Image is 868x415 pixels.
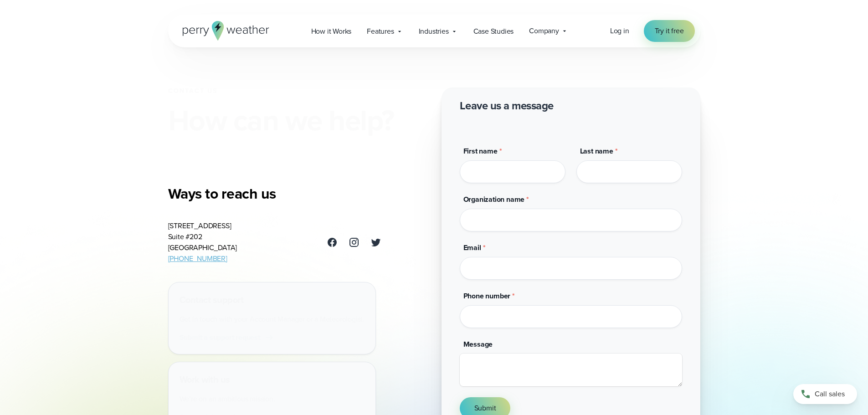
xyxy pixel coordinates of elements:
[460,98,554,113] h2: Leave us a message
[529,26,559,36] span: Company
[473,26,514,37] span: Case Studies
[474,403,496,414] span: Submit
[815,389,845,400] span: Call sales
[610,26,629,36] a: Log in
[644,20,695,42] a: Try it free
[303,22,360,41] a: How it Works
[580,146,613,156] span: Last name
[610,26,629,36] span: Log in
[168,253,227,264] a: [PHONE_NUMBER]
[168,184,381,203] h3: Ways to reach us
[793,384,857,404] a: Call sales
[463,339,493,349] span: Message
[466,22,522,41] a: Case Studies
[168,220,237,264] address: [STREET_ADDRESS] Suite #202 [GEOGRAPHIC_DATA]
[655,26,684,36] span: Try it free
[311,26,352,37] span: How it Works
[463,291,511,301] span: Phone number
[463,242,481,253] span: Email
[463,146,498,156] span: First name
[367,26,394,37] span: Features
[419,26,449,37] span: Industries
[463,194,525,205] span: Organization name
